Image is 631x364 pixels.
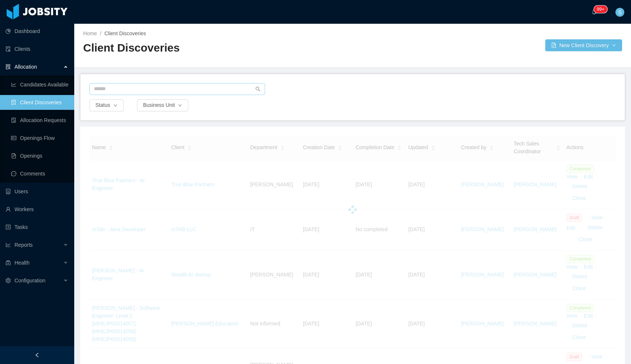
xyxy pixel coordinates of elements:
[11,148,68,163] a: icon: file-textOpenings
[255,86,261,92] i: icon: search
[11,77,68,92] a: icon: line-chartCandidates Available
[6,260,11,265] i: icon: medicine-box
[6,242,11,247] i: icon: line-chart
[594,6,607,13] sup: 1553
[100,30,101,36] span: /
[83,30,97,36] a: Home
[6,278,11,283] i: icon: setting
[6,42,68,56] a: icon: auditClients
[11,166,68,181] a: icon: messageComments
[14,242,33,248] span: Reports
[545,39,622,51] button: icon: file-addNew Client Discoverydown
[104,30,146,36] span: Client Discoveries
[11,113,68,128] a: icon: file-doneAllocation Requests
[6,24,68,39] a: icon: pie-chartDashboard
[14,278,45,283] span: Configuration
[6,220,68,235] a: icon: profileTasks
[6,202,68,217] a: icon: userWorkers
[6,184,68,199] a: icon: robotUsers
[592,9,597,14] i: icon: bell
[89,99,124,111] button: Statusicon: down
[83,40,353,56] h2: Client Discoveries
[11,131,68,145] a: icon: idcardOpenings Flow
[11,95,68,110] a: icon: file-searchClient Discoveries
[14,64,37,70] span: Allocation
[6,64,11,69] i: icon: solution
[14,260,29,266] span: Health
[137,99,188,111] button: Business Uniticon: down
[618,8,621,17] span: S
